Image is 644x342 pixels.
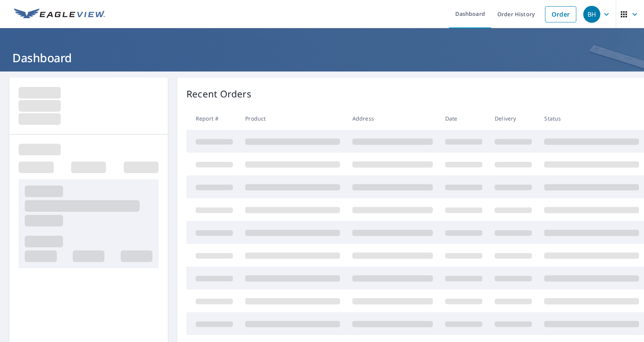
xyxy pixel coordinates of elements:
th: Date [439,107,489,130]
th: Address [346,107,439,130]
th: Delivery [489,107,538,130]
img: EV Logo [14,9,105,20]
h1: Dashboard [9,50,635,66]
th: Product [239,107,346,130]
th: Report # [186,107,239,130]
p: Recent Orders [186,87,251,101]
div: BH [583,6,600,23]
a: Order [545,6,576,22]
